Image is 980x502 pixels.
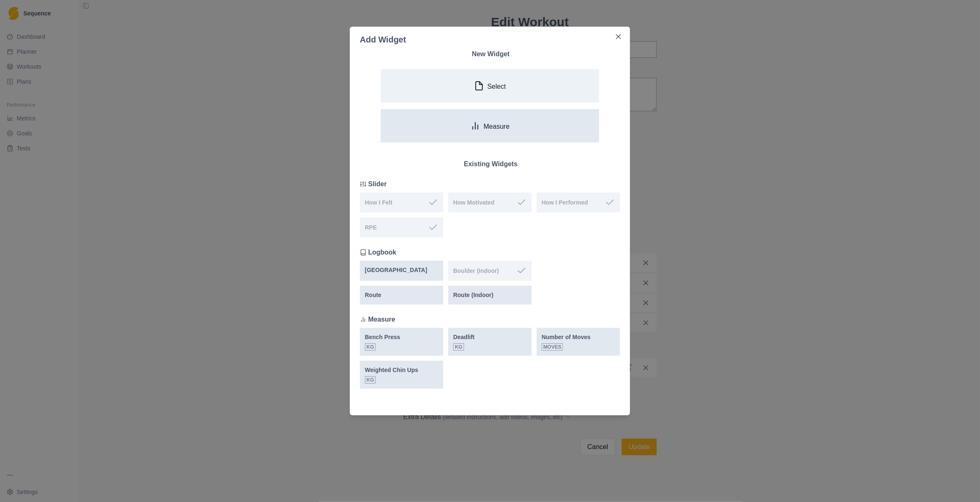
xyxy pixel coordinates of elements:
span: kg [365,376,376,384]
p: Boulder (Indoor) [453,267,499,275]
header: Add Widget [350,27,630,46]
p: Measure [368,315,395,325]
p: Select [487,82,506,90]
button: Close [612,30,625,43]
p: Deadlift [453,333,475,342]
p: How I Performed [542,198,588,207]
p: Slider [368,179,387,189]
p: Weighted Chin Ups [365,366,418,375]
p: Route (Indoor) [453,291,493,300]
p: Measure [484,122,510,130]
p: How I Felt [365,198,392,207]
button: Measure [381,109,599,142]
p: [GEOGRAPHIC_DATA] [365,266,427,275]
span: kg [365,343,376,351]
p: RPE [365,223,377,232]
p: Route [365,291,382,300]
p: Existing Widgets [362,159,620,169]
span: moves [542,343,563,351]
p: Number of Moves [542,333,591,342]
button: Select [381,69,599,102]
span: kg [453,343,464,351]
p: Bench Press [365,333,400,342]
p: Logbook [368,247,397,257]
p: New Widget [362,49,620,59]
p: How Motivated [453,198,495,207]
